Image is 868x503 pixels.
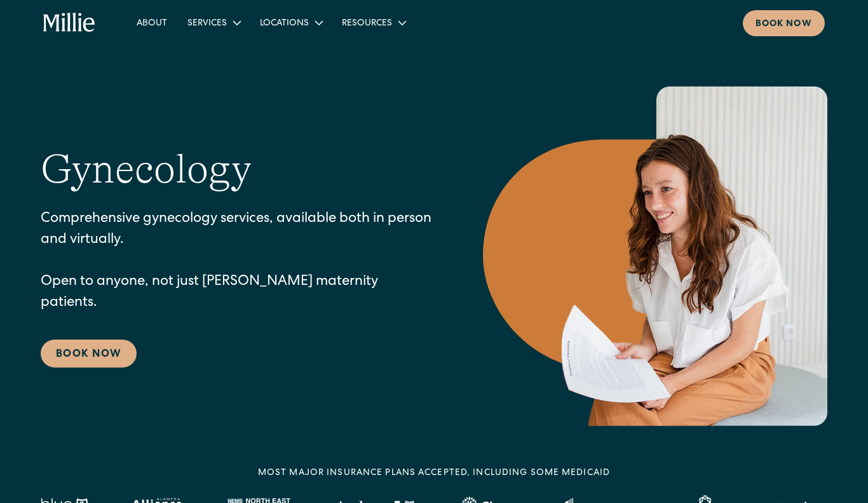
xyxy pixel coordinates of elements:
h1: Gynecology [41,145,252,194]
a: Book now [743,10,825,36]
img: Smiling woman holding documents during a consultation, reflecting supportive guidance in maternit... [483,86,827,426]
p: Comprehensive gynecology services, available both in person and virtually. Open to anyone, not ju... [41,209,432,314]
div: Services [177,12,250,33]
div: MOST MAJOR INSURANCE PLANS ACCEPTED, INCLUDING some MEDICAID [258,467,610,480]
a: About [126,12,177,33]
div: Locations [260,17,309,31]
div: Resources [342,17,392,31]
a: home [43,13,95,33]
div: Services [187,17,227,31]
div: Book now [756,18,812,31]
a: Book Now [41,340,137,368]
div: Resources [332,12,415,33]
div: Locations [250,12,332,33]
